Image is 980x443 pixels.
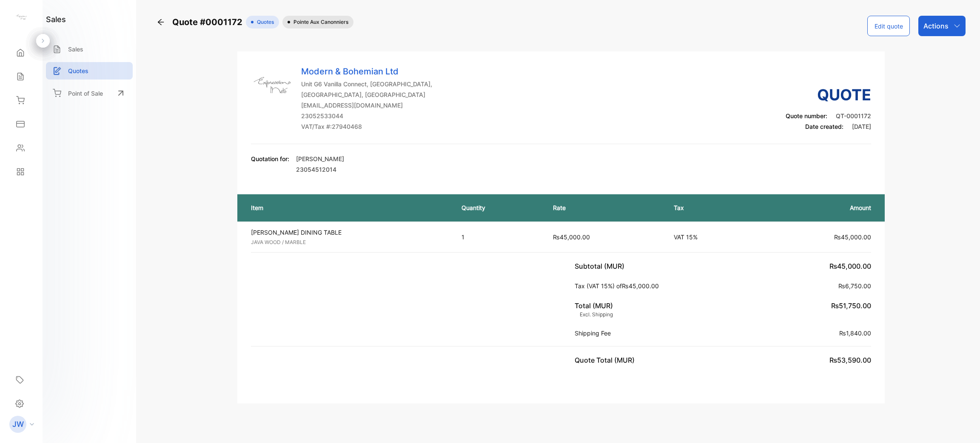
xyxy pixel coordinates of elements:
[923,21,949,31] p: Actions
[251,154,289,163] p: Quotation for:
[674,233,748,241] p: VAT 15%
[839,329,871,337] span: ₨1,840.00
[172,16,246,28] span: Quote #0001172
[834,233,871,241] span: ₨45,000.00
[786,122,871,131] p: Date created:
[831,301,871,310] span: ₨51,750.00
[296,165,344,174] p: 23054512014
[68,89,103,98] p: Point of Sale
[254,18,274,26] span: Quotes
[674,203,748,212] p: Tax
[301,90,432,99] p: [GEOGRAPHIC_DATA], [GEOGRAPHIC_DATA]
[68,45,83,54] p: Sales
[765,203,871,212] p: Amount
[829,356,871,364] span: ₨53,590.00
[867,16,910,36] button: Edit quote
[852,123,871,130] span: [DATE]
[301,65,432,78] p: Modern & Bohemian Ltd
[46,14,66,25] h1: sales
[251,239,453,246] p: JAVA WOOD / MARBLE
[46,40,133,58] a: Sales
[251,228,453,237] p: [PERSON_NAME] DINING TABLE
[553,233,590,241] span: ₨45,000.00
[462,203,536,212] p: Quantity
[944,407,980,443] iframe: LiveChat chat widget
[301,80,432,88] p: Unit G6 Vanilla Connect, [GEOGRAPHIC_DATA],
[46,84,133,102] a: Point of Sale
[575,329,614,338] p: Shipping Fee
[251,203,444,212] p: Item
[829,262,871,270] span: ₨45,000.00
[251,65,293,108] img: Company Logo
[296,154,344,163] p: [PERSON_NAME]
[301,101,432,110] p: [EMAIL_ADDRESS][DOMAIN_NAME]
[622,282,659,290] span: ₨45,000.00
[786,111,871,120] p: Quote number:
[15,11,28,24] img: logo
[553,203,657,212] p: Rate
[575,311,613,318] p: Excl. Shipping
[68,66,88,75] p: Quotes
[575,355,638,365] p: Quote Total (MUR)
[575,261,628,271] p: Subtotal (MUR)
[575,301,616,318] p: Total (MUR)
[301,111,432,120] p: 23052533044
[918,16,966,36] button: Actions
[575,281,662,290] p: Tax (VAT 15%) of
[301,122,432,131] p: VAT/Tax #: 27940468
[462,233,536,241] p: 1
[12,419,24,430] p: JW
[290,18,348,26] span: Pointe aux Canonniers
[786,83,871,106] h3: Quote
[836,112,871,119] span: QT-0001172
[46,62,133,80] a: Quotes
[838,282,871,290] span: ₨6,750.00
